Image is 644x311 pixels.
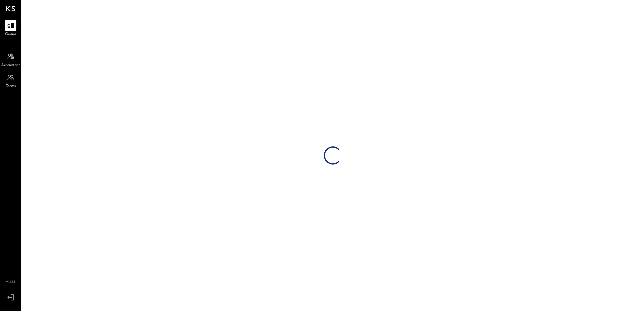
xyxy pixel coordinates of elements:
span: Accountant [2,63,20,68]
a: Queue [0,20,21,37]
span: Queue [5,32,16,37]
span: Teams [6,84,16,89]
a: Accountant [0,51,21,68]
a: Teams [0,72,21,89]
